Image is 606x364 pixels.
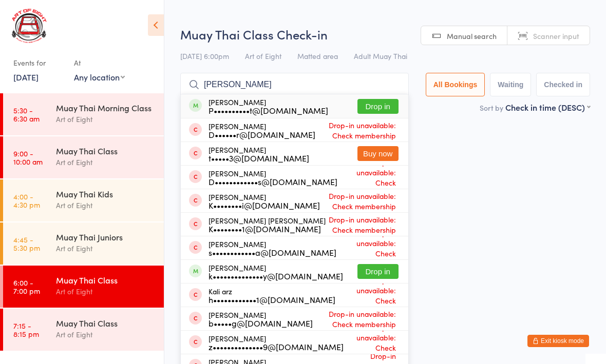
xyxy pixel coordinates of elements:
[10,8,49,44] img: Art of Eight
[13,71,39,83] a: [DATE]
[527,335,589,347] button: Exit kiosk mode
[209,122,315,138] div: [PERSON_NAME]
[209,295,335,304] div: h••••••••••••1@[DOMAIN_NAME]
[536,73,590,96] button: Checked in
[13,149,43,166] time: 9:00 - 10:00 am
[3,179,164,221] a: 4:00 -4:30 pmMuay Thai KidsArt of Eight
[180,73,409,96] input: Search
[209,287,335,304] div: Kali arz
[336,225,399,271] span: Drop-in unavailable: Check membership
[56,286,155,297] div: Art of Eight
[357,146,399,161] button: Buy now
[56,274,155,286] div: Muay Thai Class
[209,98,328,114] div: [PERSON_NAME]
[315,117,399,143] span: Drop-in unavailable: Check membership
[505,102,590,113] div: Check in time (DESC)
[480,103,503,113] label: Sort by
[74,71,125,83] div: Any location
[209,225,326,233] div: K••••••••1@[DOMAIN_NAME]
[426,73,485,96] button: All Bookings
[180,51,229,61] span: [DATE] 6:00pm
[3,223,164,265] a: 4:45 -5:30 pmMuay Thai JuniorsArt of Eight
[209,248,336,256] div: s••••••••••••a@[DOMAIN_NAME]
[56,102,155,113] div: Muay Thai Morning Class
[337,154,399,200] span: Drop-in unavailable: Check membership
[56,329,155,340] div: Art of Eight
[245,51,281,61] span: Art of Eight
[357,264,399,279] button: Drop in
[13,106,40,123] time: 5:30 - 6:30 am
[209,319,313,327] div: b•••••g@[DOMAIN_NAME]
[209,169,337,186] div: [PERSON_NAME]
[326,212,399,237] span: Drop-in unavailable: Check membership
[209,334,344,351] div: [PERSON_NAME]
[209,146,309,162] div: [PERSON_NAME]
[209,264,343,280] div: [PERSON_NAME]
[13,321,39,338] time: 7:15 - 8:15 pm
[13,235,40,252] time: 4:45 - 5:30 pm
[209,130,315,138] div: D••••••r@[DOMAIN_NAME]
[313,306,399,332] span: Drop-in unavailable: Check membership
[209,272,343,280] div: k••••••••••••••y@[DOMAIN_NAME]
[13,278,40,295] time: 6:00 - 7:00 pm
[56,113,155,125] div: Art of Eight
[209,216,326,233] div: [PERSON_NAME] [PERSON_NAME]
[335,272,399,318] span: Drop-in unavailable: Check membership
[74,54,125,71] div: At
[209,106,328,114] div: P••••••••••t@[DOMAIN_NAME]
[3,266,164,308] a: 6:00 -7:00 pmMuay Thai ClassArt of Eight
[357,99,399,114] button: Drop in
[209,342,344,351] div: z••••••••••••••9@[DOMAIN_NAME]
[56,242,155,254] div: Art of Eight
[56,188,155,199] div: Muay Thai Kids
[56,317,155,329] div: Muay Thai Class
[56,145,155,156] div: Muay Thai Class
[209,177,337,186] div: D••••••••••••s@[DOMAIN_NAME]
[209,240,336,256] div: [PERSON_NAME]
[490,73,531,96] button: Waiting
[56,156,155,168] div: Art of Eight
[209,201,320,209] div: K••••••••i@[DOMAIN_NAME]
[13,192,40,209] time: 4:00 - 4:30 pm
[3,136,164,178] a: 9:00 -10:00 amMuay Thai ClassArt of Eight
[3,309,164,351] a: 7:15 -8:15 pmMuay Thai ClassArt of Eight
[354,51,407,61] span: Adult Muay Thai
[56,199,155,211] div: Art of Eight
[209,154,309,162] div: t•••••3@[DOMAIN_NAME]
[320,188,399,214] span: Drop-in unavailable: Check membership
[209,193,320,209] div: [PERSON_NAME]
[3,93,164,135] a: 5:30 -6:30 amMuay Thai Morning ClassArt of Eight
[13,54,64,71] div: Events for
[56,231,155,242] div: Muay Thai Juniors
[297,51,338,61] span: Matted area
[180,26,590,43] h2: Muay Thai Class Check-in
[533,31,579,41] span: Scanner input
[209,311,313,327] div: [PERSON_NAME]
[447,31,497,41] span: Manual search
